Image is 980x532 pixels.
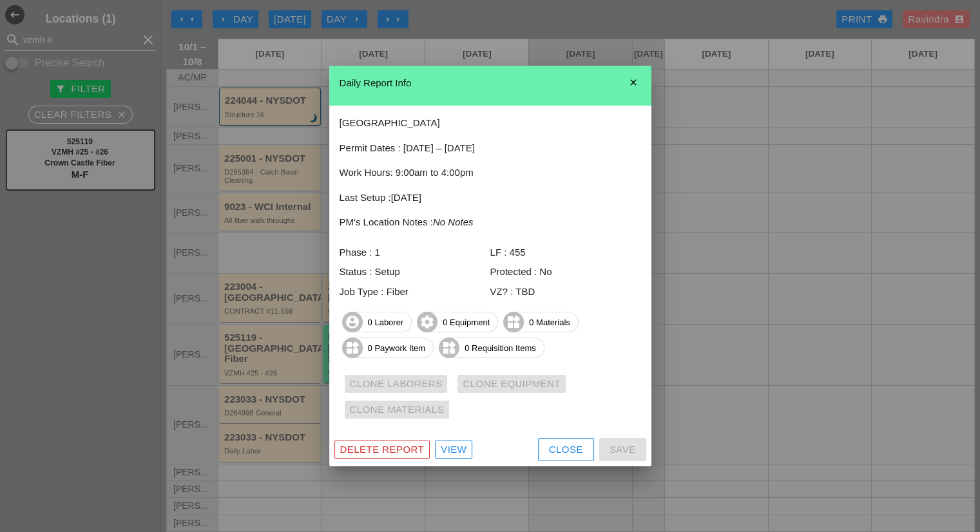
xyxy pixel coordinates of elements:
[340,191,641,205] p: Last Setup :
[343,337,434,358] span: 0 Paywork Item
[490,245,641,260] div: LF : 455
[538,438,594,461] button: Close
[435,441,472,459] a: View
[340,166,641,180] p: Work Hours: 9:00am to 4:00pm
[340,442,425,457] div: Delete Report
[441,442,466,457] div: View
[340,141,641,156] p: Permit Dates : [DATE] – [DATE]
[620,70,646,95] i: close
[340,116,641,131] p: [GEOGRAPHIC_DATA]
[433,216,474,227] i: No Notes
[340,285,490,299] div: Job Type : Fiber
[417,312,437,332] i: settings
[391,192,421,203] span: [DATE]
[340,265,490,280] div: Status : Setup
[418,312,497,332] span: 0 Equipment
[439,337,544,358] span: 0 Requisition Items
[340,215,641,230] p: PM's Location Notes :
[490,265,641,280] div: Protected : No
[490,285,641,299] div: VZ? : TBD
[504,312,578,332] span: 0 Materials
[340,76,641,91] div: Daily Report Info
[342,337,363,358] i: widgets
[549,442,583,457] div: Close
[343,312,412,332] span: 0 Laborer
[340,245,490,260] div: Phase : 1
[439,337,459,358] i: widgets
[334,441,430,459] button: Delete Report
[503,312,524,332] i: widgets
[342,312,363,332] i: account_circle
